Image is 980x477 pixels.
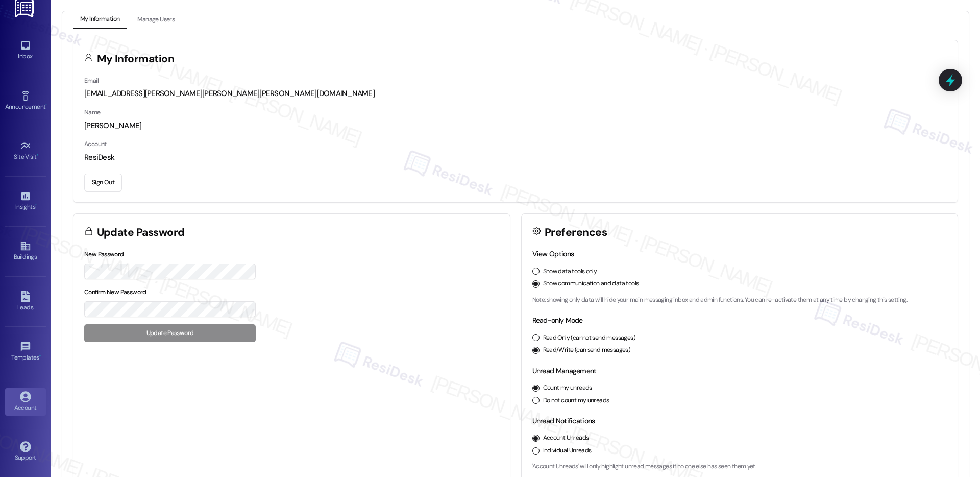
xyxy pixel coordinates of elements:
[5,237,46,265] a: Buildings
[84,140,107,148] label: Account
[5,187,46,215] a: Insights •
[543,267,597,276] label: Show data tools only
[532,416,595,425] label: Unread Notifications
[97,227,185,238] h3: Update Password
[532,249,574,258] label: View Options
[543,346,631,355] label: Read/Write (can send messages)
[532,366,597,375] label: Unread Management
[532,462,947,471] p: 'Account Unreads' will only highlight unread messages if no one else has seen them yet.
[5,338,46,366] a: Templates •
[130,11,182,29] button: Manage Users
[84,77,99,85] label: Email
[543,279,639,289] label: Show communication and data tools
[543,434,589,443] label: Account Unreads
[543,396,609,406] label: Do not count my unreads
[5,137,46,165] a: Site Visit •
[543,446,592,456] label: Individual Unreads
[39,352,41,360] span: •
[84,250,124,258] label: New Password
[5,388,46,416] a: Account
[84,88,947,99] div: [EMAIL_ADDRESS][PERSON_NAME][PERSON_NAME][PERSON_NAME][DOMAIN_NAME]
[543,333,635,343] label: Read Only (cannot send messages)
[543,384,592,393] label: Count my unreads
[97,54,175,64] h3: My Information
[532,296,947,305] p: Note: showing only data will hide your main messaging inbox and admin functions. You can re-activ...
[5,288,46,316] a: Leads
[45,102,47,109] span: •
[84,108,101,116] label: Name
[84,174,122,192] button: Sign Out
[5,438,46,466] a: Support
[532,316,583,325] label: Read-only Mode
[84,121,947,131] div: [PERSON_NAME]
[37,152,38,159] span: •
[73,11,127,29] button: My Information
[5,37,46,64] a: Inbox
[545,227,607,238] h3: Preferences
[84,288,146,296] label: Confirm New Password
[35,202,37,209] span: •
[84,152,947,163] div: ResiDesk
